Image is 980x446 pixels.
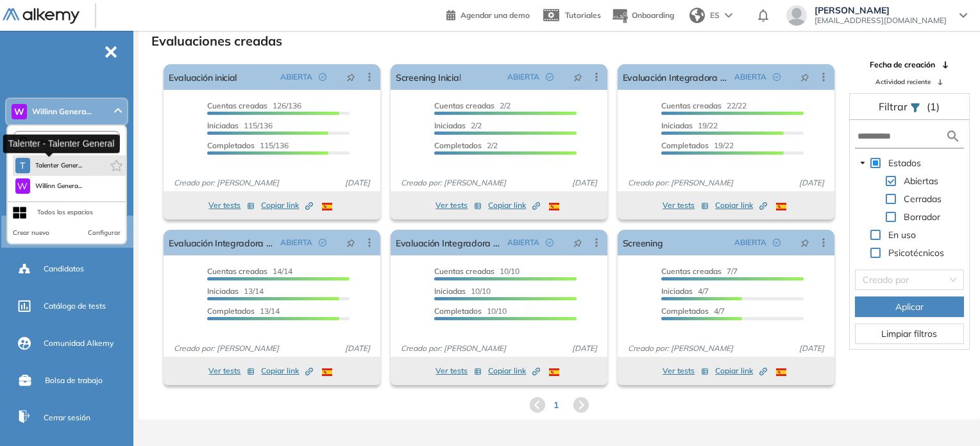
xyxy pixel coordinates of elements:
[927,99,940,114] span: (1)
[573,72,582,82] span: pushpin
[623,177,738,189] span: Creado por: [PERSON_NAME]
[794,343,829,354] span: [DATE]
[886,245,947,261] span: Psicotécnicos
[434,306,507,316] span: 10/10
[261,198,313,213] button: Copiar link
[549,368,559,376] img: ESP
[567,177,602,189] span: [DATE]
[661,141,709,150] span: Completados
[44,300,106,312] span: Catálogo de tests
[611,2,674,30] button: Onboarding
[773,239,781,246] span: check-circle
[689,8,705,23] img: world
[794,177,829,189] span: [DATE]
[13,228,49,238] button: Crear nuevo
[434,306,482,316] span: Completados
[44,263,84,275] span: Candidatos
[261,365,313,377] span: Copiar link
[346,237,355,248] span: pushpin
[916,384,980,446] div: Widget de chat
[488,365,540,377] span: Copiar link
[169,177,284,189] span: Creado por: [PERSON_NAME]
[44,338,114,349] span: Comunidad Alkemy
[507,237,539,248] span: ABIERTA
[661,286,693,296] span: Iniciadas
[17,181,28,191] span: W
[879,100,910,113] span: Filtrar
[710,10,720,21] span: ES
[773,73,781,81] span: check-circle
[20,160,25,171] span: T
[207,286,264,296] span: 13/14
[725,13,732,18] img: arrow
[507,71,539,83] span: ABIERTA
[207,266,267,276] span: Cuentas creadas
[207,141,289,150] span: 115/136
[340,343,375,354] span: [DATE]
[661,101,747,110] span: 22/22
[280,237,312,248] span: ABIERTA
[207,306,255,316] span: Completados
[888,157,921,169] span: Estados
[488,363,540,379] button: Copiar link
[208,198,255,213] button: Ver tests
[434,101,511,110] span: 2/2
[337,67,365,87] button: pushpin
[888,247,944,259] span: Psicotécnicos
[815,15,947,26] span: [EMAIL_ADDRESS][DOMAIN_NAME]
[855,323,964,344] button: Limpiar filtros
[888,229,916,241] span: En uso
[346,72,355,82] span: pushpin
[37,207,93,218] div: Todos los espacios
[434,266,520,276] span: 10/10
[945,128,961,144] img: search icon
[791,67,819,87] button: pushpin
[901,191,944,207] span: Cerradas
[567,343,602,354] span: [DATE]
[396,177,511,189] span: Creado por: [PERSON_NAME]
[734,237,766,248] span: ABIERTA
[35,181,83,191] span: Willinn Genera...
[715,363,767,379] button: Copiar link
[337,232,365,253] button: pushpin
[319,73,326,81] span: check-circle
[901,209,943,225] span: Borrador
[435,198,482,213] button: Ver tests
[435,363,482,379] button: Ver tests
[319,239,326,246] span: check-circle
[207,286,239,296] span: Iniciadas
[207,101,267,110] span: Cuentas creadas
[434,141,482,150] span: Completados
[895,300,924,314] span: Aplicar
[901,173,941,189] span: Abiertas
[715,200,767,211] span: Copiar link
[14,107,24,117] span: W
[434,121,482,130] span: 2/2
[207,266,292,276] span: 14/14
[396,343,511,354] span: Creado por: [PERSON_NAME]
[88,228,121,238] button: Configurar
[776,368,786,376] img: ESP
[565,10,601,20] span: Tutoriales
[208,363,255,379] button: Ver tests
[904,211,940,223] span: Borrador
[207,121,273,130] span: 115/136
[800,72,809,82] span: pushpin
[434,266,494,276] span: Cuentas creadas
[434,101,494,110] span: Cuentas creadas
[815,5,947,15] span: [PERSON_NAME]
[632,10,674,20] span: Onboarding
[715,365,767,377] span: Copiar link
[875,77,931,87] span: Actividad reciente
[661,286,709,296] span: 4/7
[886,227,918,243] span: En uso
[488,198,540,213] button: Copiar link
[886,155,924,171] span: Estados
[553,399,559,412] span: 1
[573,237,582,248] span: pushpin
[661,141,734,150] span: 19/22
[322,203,332,210] img: ESP
[280,71,312,83] span: ABIERTA
[261,363,313,379] button: Copiar link
[434,121,466,130] span: Iniciadas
